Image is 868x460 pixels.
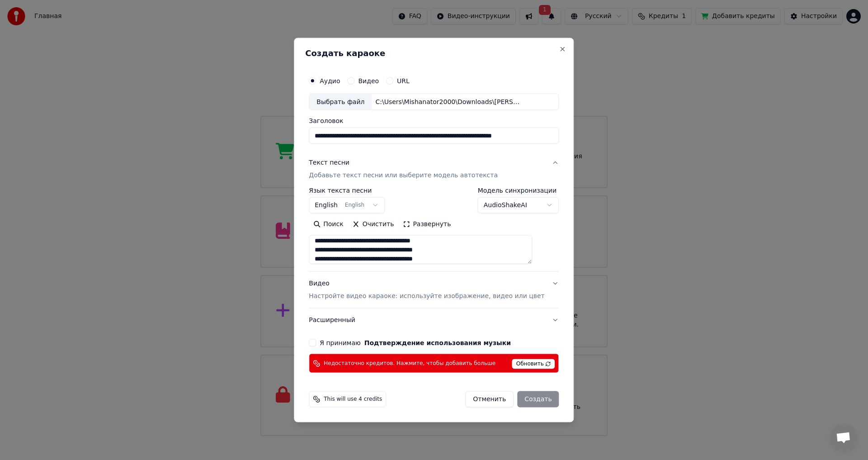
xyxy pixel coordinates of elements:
h2: Создать караоке [305,49,562,57]
div: Выбрать файл [309,94,372,110]
button: Текст песниДобавьте текст песни или выберите модель автотекста [309,151,559,187]
button: Поиск [309,217,348,232]
div: Текст песни [309,158,349,167]
button: ВидеоНастройте видео караоке: используйте изображение, видео или цвет [309,272,559,308]
p: Добавьте текст песни или выберите модель автотекста [309,171,498,180]
label: Модель синхронизации [478,187,559,194]
button: Отменить [465,391,514,408]
p: Настройте видео караоке: используйте изображение, видео или цвет [309,292,544,301]
button: Развернуть [398,217,455,232]
label: Аудио [320,77,340,84]
div: Видео [309,279,544,301]
div: Текст песниДобавьте текст песни или выберите модель автотекста [309,187,559,271]
label: URL [397,77,410,84]
label: Язык текста песни [309,187,385,194]
button: Расширенный [309,308,559,332]
button: Очистить [348,217,399,232]
span: Недостаточно кредитов. Нажмите, чтобы добавить больше [324,360,495,367]
span: This will use 4 credits [324,396,382,403]
button: Я принимаю [364,340,511,346]
span: Обновить [512,359,555,369]
label: Видео [358,77,379,84]
label: Я принимаю [320,340,511,346]
label: Заголовок [309,118,559,124]
div: C:\Users\Mishanator2000\Downloads\[PERSON_NAME] and [PERSON_NAME], [PERSON_NAME] - When God Seems... [372,97,525,106]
